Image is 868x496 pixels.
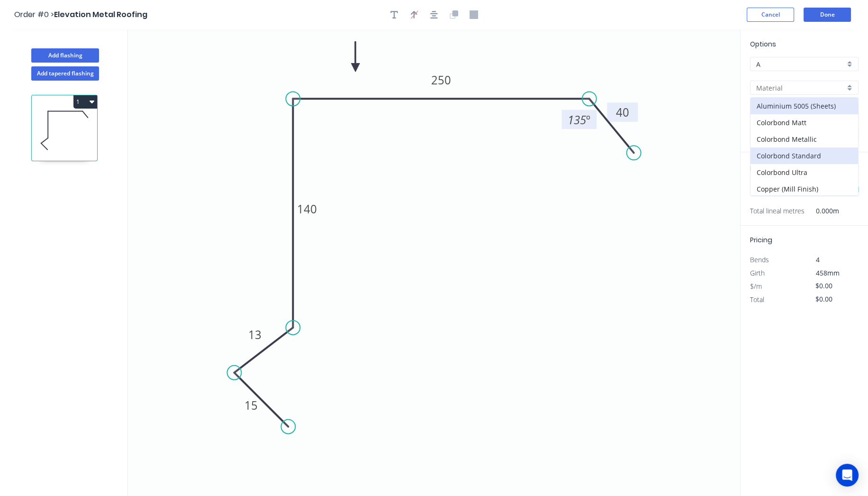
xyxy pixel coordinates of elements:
[616,104,629,120] tspan: 40
[750,147,858,164] div: Colorbond Standard
[750,39,776,49] span: Options
[816,268,840,277] span: 458mm
[756,83,845,93] input: Material
[73,95,97,109] button: 1
[750,131,858,147] div: Colorbond Metallic
[747,8,794,22] button: Cancel
[54,9,147,20] span: Elevation Metal Roofing
[244,397,258,413] tspan: 15
[750,181,858,197] div: Copper (Mill Finish)
[756,59,845,69] input: Price level
[248,327,262,342] tspan: 13
[750,204,805,218] span: Total lineal metres
[816,255,820,264] span: 4
[804,8,851,22] button: Done
[31,66,99,81] button: Add tapered flashing
[750,282,762,291] span: $/m
[586,112,590,128] tspan: º
[836,464,859,487] div: Open Intercom Messenger
[750,114,858,131] div: Colorbond Matt
[31,48,99,63] button: Add flashing
[750,235,772,245] span: Pricing
[297,201,317,217] tspan: 140
[128,29,740,496] svg: 0
[805,204,839,218] span: 0.000m
[14,9,54,20] span: Order #0 >
[750,295,764,304] span: Total
[750,255,769,264] span: Bends
[568,112,586,128] tspan: 135
[750,98,858,114] div: Aluminium 5005 (Sheets)
[431,72,451,88] tspan: 250
[750,268,765,277] span: Girth
[750,164,858,181] div: Colorbond Ultra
